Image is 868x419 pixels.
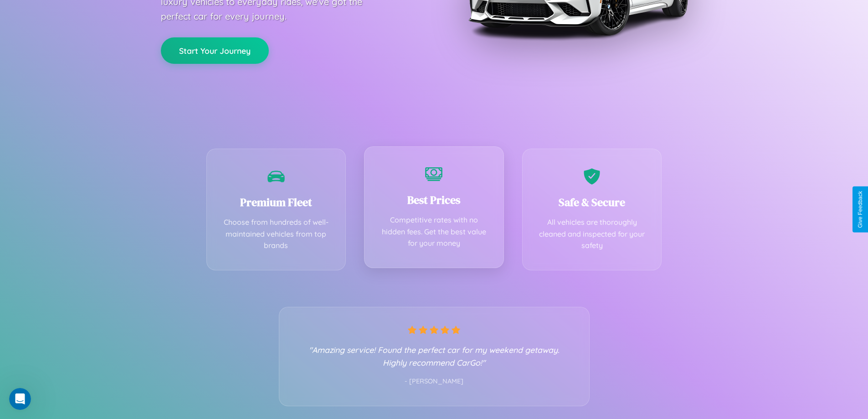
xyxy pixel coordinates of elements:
p: All vehicles are thoroughly cleaned and inspected for your safety [536,217,648,252]
p: - [PERSON_NAME] [298,376,571,388]
h3: Best Prices [378,192,490,207]
p: "Amazing service! Found the perfect car for my weekend getaway. Highly recommend CarGo!" [298,343,571,369]
div: Give Feedback [857,191,863,228]
button: Start Your Journey [161,37,269,64]
p: Choose from hundreds of well-maintained vehicles from top brands [221,217,332,252]
p: Competitive rates with no hidden fees. Get the best value for your money [378,214,490,249]
h3: Safe & Secure [536,195,648,210]
iframe: Intercom live chat [9,388,31,410]
h3: Premium Fleet [221,195,332,210]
